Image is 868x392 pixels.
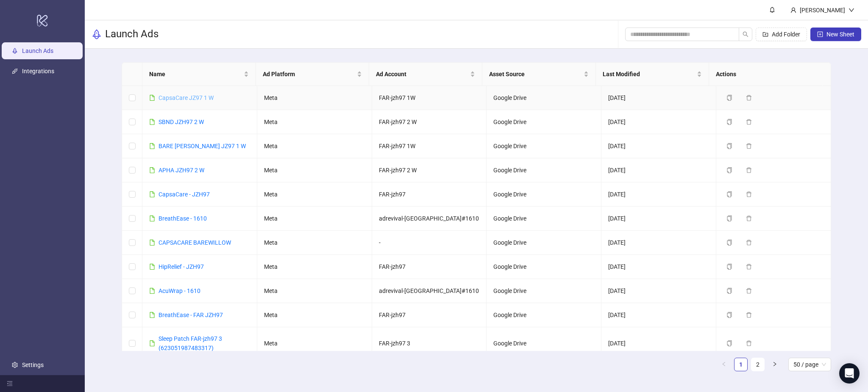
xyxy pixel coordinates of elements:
span: copy [726,119,732,125]
td: Meta [257,327,372,360]
a: CapsaCare JZ97 1 W [159,94,214,101]
span: delete [746,167,752,173]
td: Google Drive [487,182,601,207]
td: FAR-jzh97 [372,303,487,327]
td: Google Drive [487,279,601,303]
td: Google Drive [487,231,601,255]
td: [DATE] [601,110,716,134]
th: Actions [709,63,822,86]
button: left [717,358,731,371]
span: delete [746,312,752,318]
td: Google Drive [487,327,601,360]
a: AcuWrap - 1610 [159,287,200,294]
span: delete [746,119,752,125]
th: Last Modified [596,63,709,86]
a: BreathEase - 1610 [159,215,207,222]
td: Google Drive [487,158,601,182]
span: file [149,215,155,221]
span: file [149,143,155,149]
td: Google Drive [487,110,601,134]
a: Launch Ads [22,47,53,54]
a: CapsaCare - JZH97 [159,191,210,198]
td: [DATE] [601,182,716,207]
span: Asset Source [489,69,581,79]
a: Settings [22,362,44,368]
td: adrevival-[GEOGRAPHIC_DATA]#1610 [372,207,487,231]
td: Meta [257,110,372,134]
td: FAR-jzh97 2 W [372,110,487,134]
td: Meta [257,255,372,279]
span: Last Modified [603,69,695,79]
td: adrevival-[GEOGRAPHIC_DATA]#1610 [372,279,487,303]
a: BARE [PERSON_NAME] JZ97 1 W [159,143,246,149]
td: [DATE] [601,231,716,255]
span: file [149,119,155,125]
span: left [721,362,726,367]
span: user [790,7,796,13]
h3: Launch Ads [105,28,159,41]
span: Add Folder [772,31,800,38]
li: Next Page [768,358,782,371]
span: file [149,288,155,294]
td: [DATE] [601,86,716,110]
td: Meta [257,86,372,110]
li: 2 [751,358,765,371]
span: file [149,191,155,197]
li: Previous Page [717,358,731,371]
button: New Sheet [810,28,861,41]
th: Ad Account [369,63,482,86]
td: FAR-jzh97 [372,255,487,279]
span: copy [726,95,732,101]
span: delete [746,95,752,101]
a: HipRelief - JZH97 [159,263,204,270]
span: copy [726,215,732,221]
span: copy [726,312,732,318]
td: FAR-jzh97 3 [372,327,487,360]
button: Add Folder [756,28,807,41]
td: FAR-jzh97 [372,182,487,207]
span: Ad Platform [263,69,355,79]
td: Meta [257,231,372,255]
td: Google Drive [487,134,601,158]
a: 2 [751,358,764,371]
div: Page Size [788,358,831,371]
span: copy [726,143,732,149]
a: BreathEase - FAR JZH97 [159,312,223,318]
span: menu-fold [7,381,13,386]
span: copy [726,240,732,246]
span: copy [726,288,732,294]
span: copy [726,167,732,173]
th: Asset Source [482,63,595,86]
a: Integrations [22,68,54,75]
span: copy [726,191,732,197]
span: file [149,240,155,246]
td: FAR-jzh97 1W [372,134,487,158]
td: Meta [257,134,372,158]
span: Name [149,69,242,79]
td: FAR-jzh97 2 W [372,158,487,182]
td: Meta [257,279,372,303]
span: file [149,340,155,346]
td: [DATE] [601,255,716,279]
span: search [743,31,748,37]
td: Meta [257,207,372,231]
span: file [149,95,155,101]
td: [DATE] [601,158,716,182]
span: delete [746,288,752,294]
td: Google Drive [487,207,601,231]
a: SBND JZH97 2 W [159,119,204,125]
td: Google Drive [487,86,601,110]
a: 1 [734,358,747,371]
td: Meta [257,182,372,207]
div: Open Intercom Messenger [839,363,860,384]
span: delete [746,264,752,270]
span: file [149,167,155,173]
a: CAPSACARE BAREWILLOW [159,239,231,246]
span: Ad Account [376,69,468,79]
a: Sleep Patch FAR-jzh97 3 (623051987483317) [159,335,222,351]
span: folder-add [762,31,768,37]
th: Ad Platform [256,63,369,86]
td: [DATE] [601,207,716,231]
span: copy [726,264,732,270]
td: [DATE] [601,134,716,158]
